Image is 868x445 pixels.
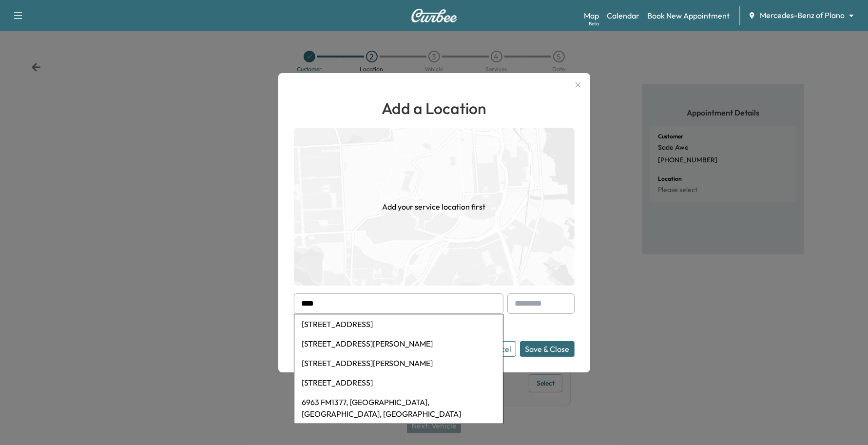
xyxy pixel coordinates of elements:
[294,392,503,424] li: 6963 FM1377, [GEOGRAPHIC_DATA], [GEOGRAPHIC_DATA], [GEOGRAPHIC_DATA]
[760,10,845,21] span: Mercedes-Benz of Plano
[584,10,599,21] a: MapBeta
[294,128,575,286] img: empty-map-CL6vilOE.png
[647,10,730,21] a: Book New Appointment
[294,334,503,353] li: [STREET_ADDRESS][PERSON_NAME]
[411,9,458,22] img: Curbee Logo
[294,353,503,373] li: [STREET_ADDRESS][PERSON_NAME]
[294,373,503,392] li: [STREET_ADDRESS]
[520,341,575,357] button: Save & Close
[294,97,575,120] h1: Add a Location
[607,10,639,21] a: Calendar
[294,314,503,334] li: [STREET_ADDRESS]
[383,201,486,213] h1: Add your service location first
[589,20,599,27] div: Beta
